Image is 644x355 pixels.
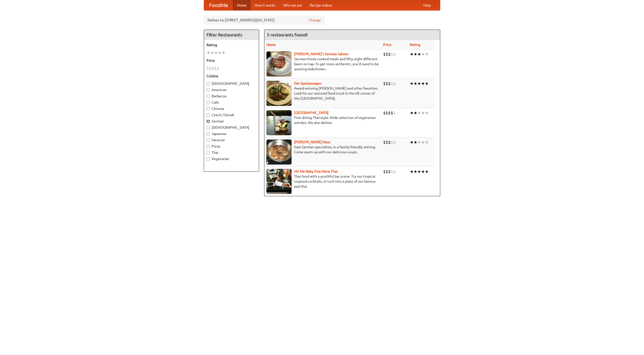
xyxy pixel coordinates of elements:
li: ★ [210,50,214,55]
a: Recipe videos [306,0,336,10]
label: Thai [207,150,256,155]
li: $ [214,65,217,71]
li: $ [393,110,396,116]
ng-pluralize: 5 restaurants found! [267,32,308,37]
b: Der Speisewagen [294,81,321,85]
li: $ [391,169,393,174]
li: ★ [425,139,429,145]
li: $ [388,81,391,86]
li: $ [386,169,388,174]
input: Japanese [207,132,210,135]
li: $ [383,110,386,116]
li: ★ [410,51,414,57]
a: Change [309,18,321,23]
input: Mexican [207,138,210,142]
li: ★ [421,51,425,57]
li: $ [383,139,386,145]
li: ★ [410,81,414,86]
input: Chinese [207,107,210,110]
li: ★ [417,110,421,116]
li: $ [386,110,388,116]
p: East German specialties, in a family-friendly setting. Come warm up with our delicious soups. [266,145,379,155]
h5: Price [207,58,256,63]
li: ★ [425,51,429,57]
label: [DEMOGRAPHIC_DATA] [207,81,256,86]
h5: Cuisine [207,74,256,79]
li: $ [388,110,391,116]
h5: Rating [207,42,256,47]
a: [PERSON_NAME]'s German Saloon [294,52,348,56]
label: Barbecue [207,94,256,99]
li: $ [393,139,396,145]
li: ★ [417,51,421,57]
li: $ [393,81,396,86]
label: German [207,119,256,124]
input: [DEMOGRAPHIC_DATA] [207,82,210,85]
li: ★ [425,81,429,86]
li: ★ [421,139,425,145]
img: satay.jpg [266,110,292,135]
a: [PERSON_NAME] Haus [294,140,330,144]
li: ★ [417,169,421,174]
li: $ [383,169,386,174]
label: [DEMOGRAPHIC_DATA] [207,125,256,130]
li: ★ [421,169,425,174]
a: Who we are [279,0,306,10]
li: $ [388,139,391,145]
input: Barbecue [207,95,210,98]
a: Hit Me Baby One More Thai [294,169,338,173]
label: Chinese [207,106,256,111]
li: $ [391,81,393,86]
label: Mexican [207,137,256,143]
li: $ [212,65,214,71]
a: Price [383,43,391,47]
li: $ [383,51,386,57]
li: ★ [410,139,414,145]
a: Name [266,43,276,47]
li: ★ [222,50,225,55]
input: Thai [207,151,210,154]
li: $ [386,81,388,86]
label: Japanese [207,131,256,136]
li: $ [386,139,388,145]
div: Deliver to: [STREET_ADDRESS][US_STATE] [204,16,325,25]
li: ★ [421,81,425,86]
p: Fine dining Thai-style. Wide selection of vegetarian entrées. We also deliver. [266,115,379,125]
label: Czech / Slovak [207,112,256,117]
p: Thai food with a youthful bar scene. Try our tropical inspired cocktails, or tuck into a plate of... [266,174,379,189]
li: $ [393,169,396,174]
li: ★ [425,110,429,116]
a: Rating [410,43,420,47]
li: ★ [218,50,222,55]
input: [DEMOGRAPHIC_DATA] [207,126,210,129]
a: Home [233,0,251,10]
li: ★ [214,50,218,55]
a: [GEOGRAPHIC_DATA] [294,111,329,115]
li: $ [217,65,219,71]
li: ★ [414,81,417,86]
li: $ [383,81,386,86]
img: speisewagen.jpg [266,81,292,106]
input: Pizza [207,145,210,148]
input: German [207,120,210,123]
img: babythai.jpg [266,169,292,194]
img: esthers.jpg [266,51,292,77]
input: Czech / Slovak [207,113,210,117]
li: ★ [417,139,421,145]
li: ★ [410,169,414,174]
li: ★ [414,139,417,145]
li: ★ [414,110,417,116]
li: ★ [417,81,421,86]
a: Help [419,0,435,10]
h4: Filter Restaurants [204,30,259,40]
li: $ [207,65,209,71]
li: $ [393,51,396,57]
a: FoodMe [204,0,233,10]
input: Vegetarian [207,157,210,161]
li: $ [209,65,212,71]
li: $ [388,51,391,57]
